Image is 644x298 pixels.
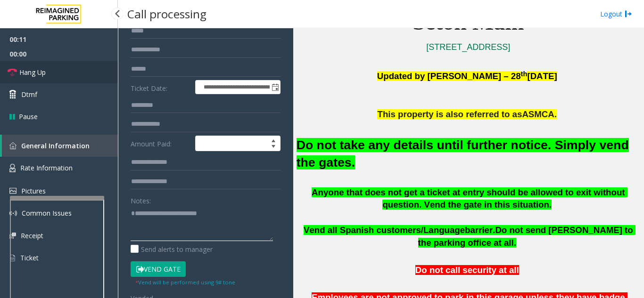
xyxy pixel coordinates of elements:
[625,9,632,19] img: logout
[21,89,37,99] span: Dtmf
[426,42,510,52] a: [STREET_ADDRESS]
[521,70,528,78] span: th
[9,233,16,239] img: 'icon'
[527,71,557,81] span: [DATE]
[465,225,495,235] span: barrier.
[21,186,46,195] span: Pictures
[131,261,186,277] button: Vend Gate
[9,164,16,172] img: 'icon'
[19,67,46,77] span: Hang Up
[131,244,213,254] label: Send alerts to manager
[128,80,193,94] label: Ticket Date:
[312,187,627,210] span: Anyone that does not get a ticket at entry should be allowed to exit without question. Vend the g...
[377,109,522,119] span: This property is also referred to as
[131,193,151,206] label: Notes:
[135,279,235,286] small: Vend will be performed using 9# tone
[21,141,90,150] span: General Information
[522,109,557,119] span: ASMCA.
[128,136,193,152] label: Amount Paid:
[9,188,17,194] img: 'icon'
[9,254,16,262] img: 'icon'
[267,144,280,151] span: Decrease value
[2,135,118,157] a: General Information
[123,2,211,25] h3: Call processing
[304,225,465,235] span: Vend all Spanish customers/Language
[415,265,519,275] span: Do not call security at all
[19,112,38,121] span: Pause
[377,71,521,81] span: Updated by [PERSON_NAME] – 28
[9,209,17,217] img: 'icon'
[20,163,73,172] span: Rate Information
[270,81,280,94] span: Toggle popup
[9,142,17,149] img: 'icon'
[267,136,280,144] span: Increase value
[600,9,632,19] a: Logout
[418,225,636,248] span: Do not send [PERSON_NAME] to the parking office at all.
[297,138,629,169] font: Do not take any details until further notice. Simply vend the gates.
